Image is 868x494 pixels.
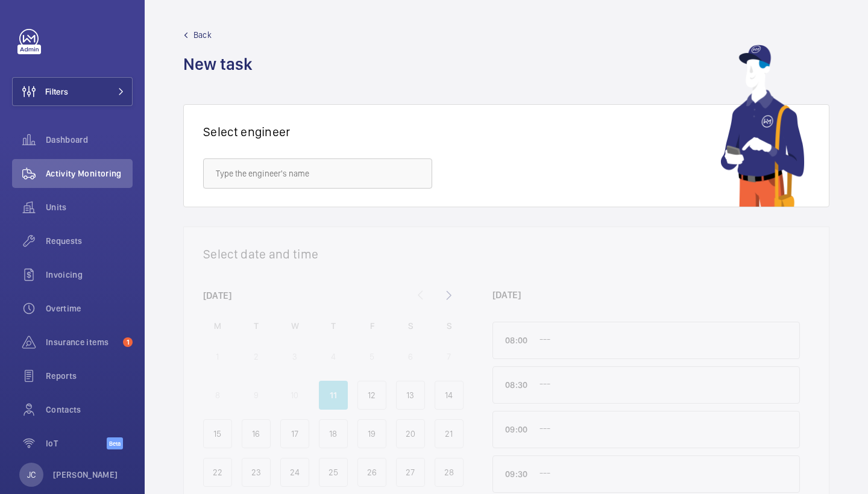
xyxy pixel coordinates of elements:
button: Filters [12,77,133,106]
span: Contacts [46,404,133,416]
span: Activity Monitoring [46,167,133,180]
span: IoT [46,437,107,449]
span: Insurance items [46,336,118,348]
img: mechanic using app [720,45,805,207]
span: Invoicing [46,269,133,281]
input: Type the engineer's name [203,158,432,189]
span: Beta [107,437,123,449]
p: [PERSON_NAME] [53,469,118,481]
span: 1 [123,337,133,347]
span: Dashboard [46,134,133,146]
span: Overtime [46,302,133,314]
h1: Select engineer [203,124,291,139]
p: JC [27,469,36,481]
span: Back [193,29,212,41]
span: Filters [45,86,68,98]
span: Reports [46,370,133,382]
span: Units [46,201,133,213]
h1: New task [183,53,260,75]
span: Requests [46,235,133,247]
